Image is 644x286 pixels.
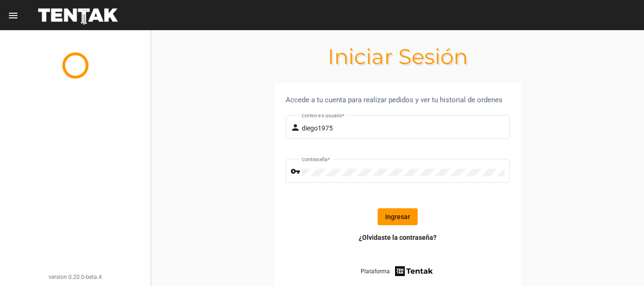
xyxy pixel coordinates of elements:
div: version 0.20.0-beta.4 [8,272,143,282]
span: Plataforma [361,267,390,276]
h1: Iniciar Sesión [151,49,644,64]
a: ¿Olvidaste la contraseña? [359,233,437,242]
mat-icon: vpn_key [290,166,302,177]
button: Ingresar [378,208,418,225]
mat-icon: menu [8,10,19,21]
div: Accede a tu cuenta para realizar pedidos y ver tu historial de ordenes [286,94,510,106]
mat-icon: person [290,122,302,133]
img: tentak-firm.png [394,265,434,278]
a: Plataforma [361,265,435,278]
